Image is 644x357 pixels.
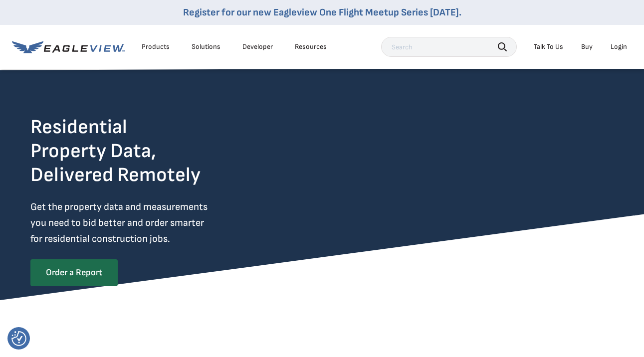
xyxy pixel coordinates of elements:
[611,42,627,51] div: Login
[192,42,220,51] div: Solutions
[30,199,249,247] p: Get the property data and measurements you need to bid better and order smarter for residential c...
[142,42,170,51] div: Products
[242,42,273,51] a: Developer
[11,331,26,346] button: Consent Preferences
[11,331,26,346] img: Revisit consent button
[295,42,327,51] div: Resources
[30,115,201,187] h2: Residential Property Data, Delivered Remotely
[183,6,461,18] a: Register for our new Eagleview One Flight Meetup Series [DATE].
[30,259,118,286] a: Order a Report
[581,42,593,51] a: Buy
[381,37,517,57] input: Search
[534,42,563,51] div: Talk To Us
